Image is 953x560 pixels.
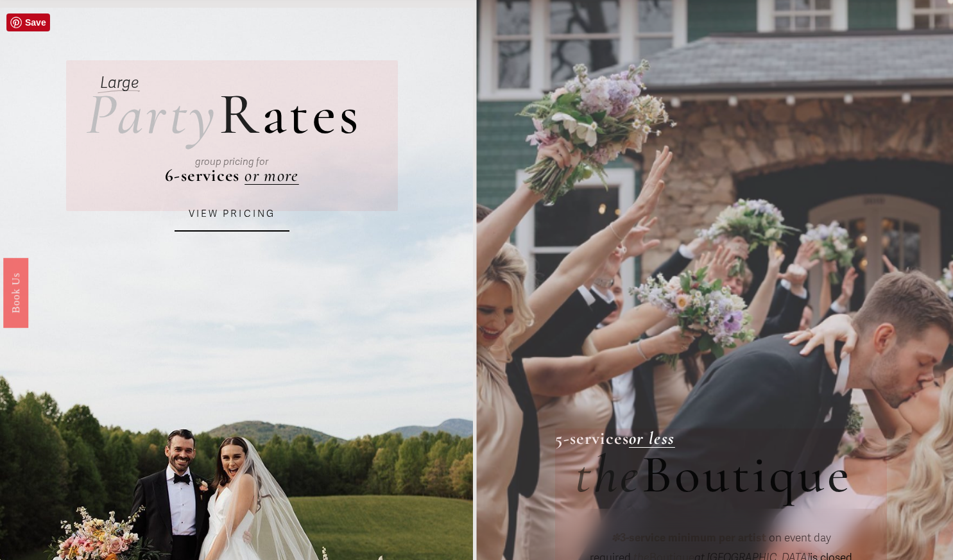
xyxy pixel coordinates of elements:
em: Party [86,79,219,149]
a: Book Us [3,257,28,327]
em: ✽ [611,531,620,545]
strong: 3-service minimum per artist [620,531,766,545]
em: Large [100,73,139,92]
span: Boutique [642,442,852,507]
strong: 5-services [555,428,629,449]
a: or less [629,428,675,449]
h2: ates [86,85,362,144]
em: the [575,442,641,507]
em: group pricing for [195,156,268,167]
a: VIEW PRICING [175,197,289,232]
a: Pin it! [6,13,50,31]
span: R [219,79,262,149]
